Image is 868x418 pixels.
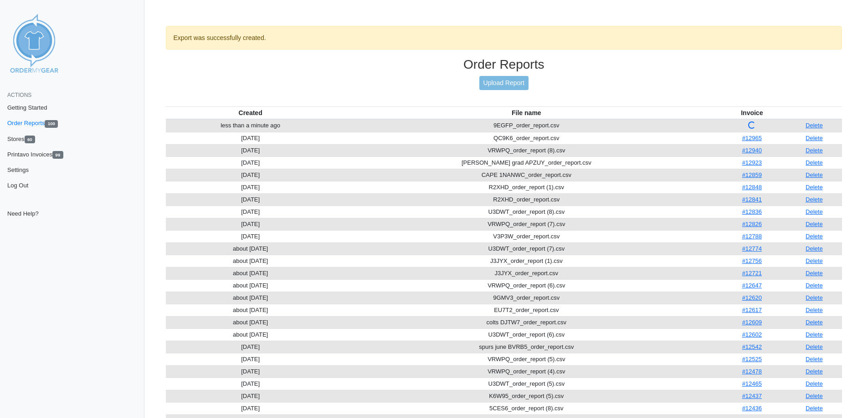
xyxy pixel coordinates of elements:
a: #12826 [742,221,762,227]
td: J3JYX_order_report.csv [335,267,718,279]
a: #12923 [742,159,762,166]
a: #12602 [742,331,762,338]
a: Delete [806,147,823,154]
td: [DATE] [166,156,335,169]
td: [DATE] [166,144,335,156]
td: U3DWT_order_report (8).csv [335,206,718,218]
a: Delete [806,331,823,338]
td: [PERSON_NAME] grad APZUY_order_report.csv [335,156,718,169]
td: 5CES6_order_report (8).csv [335,402,718,414]
a: #12647 [742,282,762,289]
td: [DATE] [166,218,335,230]
a: #12478 [742,368,762,375]
a: Delete [806,122,823,129]
a: Delete [806,257,823,264]
a: Delete [806,184,823,191]
td: U3DWT_order_report (5).csv [335,378,718,390]
td: VRWPQ_order_report (8).csv [335,144,718,156]
a: Delete [806,159,823,166]
a: #12436 [742,405,762,412]
td: colts DJTW7_order_report.csv [335,316,718,328]
span: 100 [45,120,58,128]
td: about [DATE] [166,255,335,267]
td: R2XHD_order_report (1).csv [335,181,718,193]
a: #12788 [742,233,762,240]
td: [DATE] [166,169,335,181]
td: VRWPQ_order_report (6).csv [335,279,718,292]
th: Invoice [718,106,786,119]
td: spurs june BVRB5_order_report.csv [335,341,718,353]
a: Delete [806,405,823,412]
a: Delete [806,319,823,326]
th: Created [166,106,335,119]
a: #12836 [742,208,762,215]
th: File name [335,106,718,119]
td: [DATE] [166,193,335,206]
h3: Order Reports [166,57,842,72]
td: 9GMV3_order_report.csv [335,292,718,304]
a: #12940 [742,147,762,154]
td: [DATE] [166,353,335,365]
td: VRWPQ_order_report (4).csv [335,365,718,378]
a: Delete [806,245,823,252]
a: Delete [806,282,823,289]
a: #12617 [742,307,762,313]
td: [DATE] [166,181,335,193]
a: Upload Report [479,76,529,90]
a: #12620 [742,294,762,301]
a: #12848 [742,184,762,191]
a: #12525 [742,356,762,363]
td: about [DATE] [166,279,335,292]
td: about [DATE] [166,316,335,328]
a: Delete [806,208,823,215]
td: about [DATE] [166,328,335,341]
td: U3DWT_order_report (6).csv [335,328,718,341]
td: CAPE 1NANWC_order_report.csv [335,169,718,181]
a: #12859 [742,171,762,178]
td: about [DATE] [166,304,335,316]
td: less than a minute ago [166,119,335,132]
span: 60 [25,136,36,143]
td: QC9K6_order_report.csv [335,132,718,144]
td: [DATE] [166,341,335,353]
a: Delete [806,196,823,203]
td: EU7T2_order_report.csv [335,304,718,316]
a: Delete [806,393,823,399]
a: Delete [806,233,823,240]
a: Delete [806,307,823,313]
td: J3JYX_order_report (1).csv [335,255,718,267]
td: VRWPQ_order_report (5).csv [335,353,718,365]
td: about [DATE] [166,292,335,304]
span: Actions [7,92,31,98]
td: [DATE] [166,230,335,242]
a: Delete [806,270,823,277]
a: Delete [806,356,823,363]
td: K6W95_order_report (5).csv [335,390,718,402]
td: VRWPQ_order_report (7).csv [335,218,718,230]
td: U3DWT_order_report (7).csv [335,242,718,255]
a: #12465 [742,380,762,387]
td: [DATE] [166,365,335,378]
a: Delete [806,368,823,375]
a: #12756 [742,257,762,264]
a: #12841 [742,196,762,203]
td: 9EGFP_order_report.csv [335,119,718,132]
a: Delete [806,171,823,178]
a: #12542 [742,343,762,350]
a: #12721 [742,270,762,277]
td: [DATE] [166,132,335,144]
a: #12609 [742,319,762,326]
div: Export was successfully created. [166,26,842,50]
a: #12965 [742,135,762,141]
td: about [DATE] [166,242,335,255]
td: R2XHD_order_report.csv [335,193,718,206]
a: Delete [806,135,823,141]
a: Delete [806,380,823,387]
span: 99 [52,151,63,159]
td: [DATE] [166,390,335,402]
td: [DATE] [166,378,335,390]
a: Delete [806,294,823,301]
td: V3P3W_order_report.csv [335,230,718,242]
a: #12437 [742,393,762,399]
a: #12774 [742,245,762,252]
